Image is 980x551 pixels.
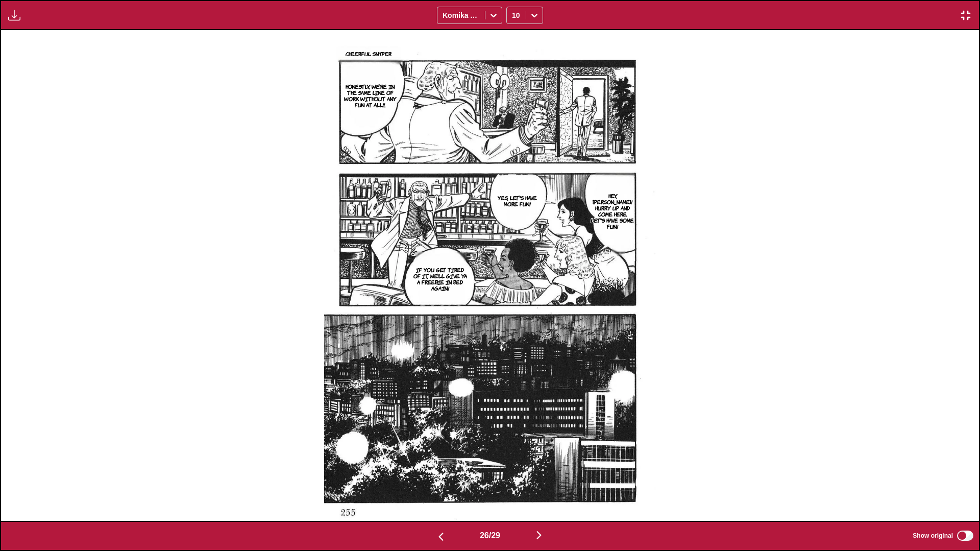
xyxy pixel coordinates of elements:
p: If you get tired of it, we'll give ya a freebie in bed again! [410,265,470,293]
img: Previous page [435,531,447,543]
p: Honestly, we're in the same line of work without any fun at all!!... [340,81,401,110]
p: Hey, [PERSON_NAME]! Hurry up and come here. Let's have some fun! [589,190,636,231]
img: Download translated images [8,9,20,21]
img: Next page [533,529,545,541]
span: 26 / 29 [480,531,500,540]
p: Yes, let's have more fun! [494,193,541,209]
span: Show original [913,532,953,539]
img: Manga Panel [324,30,656,521]
p: Cheerful sniper [344,49,394,59]
input: Show original [957,531,973,541]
